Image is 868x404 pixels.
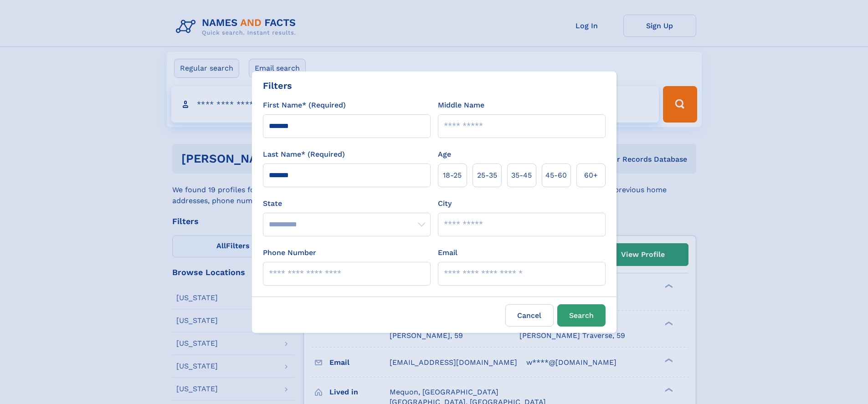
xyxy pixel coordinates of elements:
[438,149,451,160] label: Age
[511,170,532,181] span: 35‑45
[263,247,316,258] label: Phone Number
[438,247,457,258] label: Email
[263,149,345,160] label: Last Name* (Required)
[263,100,346,111] label: First Name* (Required)
[557,304,606,327] button: Search
[443,170,462,181] span: 18‑25
[545,170,567,181] span: 45‑60
[263,198,431,209] label: State
[584,170,598,181] span: 60+
[438,198,452,209] label: City
[477,170,497,181] span: 25‑35
[438,100,484,111] label: Middle Name
[263,79,292,92] div: Filters
[505,304,554,327] label: Cancel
